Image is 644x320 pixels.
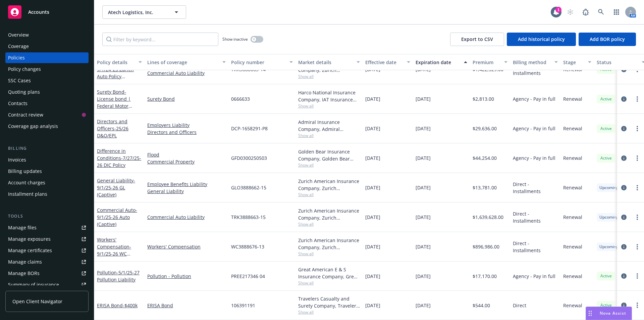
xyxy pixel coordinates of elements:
div: Contacts [8,98,28,109]
span: Upcoming [599,185,619,191]
span: Show all [298,103,360,109]
span: Show inactive [222,36,248,42]
span: Show all [298,309,360,315]
span: Agency - Pay in full [513,125,555,132]
div: Billing [5,145,89,152]
a: circleInformation [620,243,628,251]
a: circleInformation [620,213,628,221]
a: SSC Cases [5,75,89,86]
button: Stage [560,54,594,70]
a: more [633,95,641,103]
div: Overview [8,30,29,40]
button: Nova Assist [586,307,632,320]
span: - $400k [123,302,138,309]
a: Policy changes [5,64,89,75]
span: Renewal [563,154,582,162]
span: [DATE] [365,273,380,280]
div: Coverage [8,41,29,52]
span: Upcoming [599,214,619,220]
button: Policy number [228,54,296,70]
a: Commercial Auto [97,207,137,227]
span: Active [599,155,613,161]
span: Show all [298,74,360,79]
a: Accounts [5,3,89,21]
span: Agency - Pay in full [513,154,555,162]
span: - 9/1/25-26 WC (Captive) [97,243,131,264]
div: Policy number [231,59,285,66]
div: Billing updates [8,166,42,177]
div: 1 [555,7,561,13]
a: Switch app [610,5,623,19]
span: [DATE] [365,154,380,162]
a: Pollution [97,269,140,283]
span: [DATE] [416,302,431,309]
span: Show all [298,133,360,138]
button: Expiration date [413,54,470,70]
a: Summary of insurance [5,279,89,290]
span: GFD0300250503 [231,154,267,162]
a: Flood [147,151,226,158]
span: Nova Assist [600,310,626,316]
button: Premium [470,54,510,70]
a: Pollution - Pollution [147,273,226,280]
a: circleInformation [620,301,628,309]
span: Renewal [563,302,582,309]
span: Open Client Navigator [12,298,62,305]
a: circleInformation [620,95,628,103]
div: Status [597,59,638,66]
a: Directors and Officers [147,129,226,136]
div: Golden Bear Insurance Company, Golden Bear Insurance Company, CRC Group [298,148,360,162]
span: 0666633 [231,95,250,102]
span: $44,254.00 [473,154,497,162]
span: Accounts [28,9,49,15]
span: $2,813.00 [473,95,494,102]
span: [DATE] [365,95,380,102]
button: Policy details [94,54,145,70]
div: Invoices [8,154,26,165]
div: Summary of insurance [8,279,59,290]
a: more [633,184,641,192]
span: Active [599,126,613,132]
div: Stage [563,59,584,66]
span: Renewal [563,214,582,221]
div: Zurich American Insurance Company, Zurich Insurance Group, Artex risk [298,207,360,221]
span: Direct - Installments [513,240,558,254]
a: Employee Benefits Liability [147,181,226,188]
a: Manage BORs [5,268,89,279]
a: General Liability [97,177,135,198]
a: Surety Bond [97,89,132,116]
div: Drag to move [586,307,594,320]
span: Direct - Installments [513,210,558,224]
a: Coverage gap analysis [5,121,89,132]
a: more [633,213,641,221]
a: more [633,125,641,133]
button: Export to CSV [450,33,504,46]
a: Commercial Auto Liability [147,214,226,221]
span: Active [599,302,613,308]
div: Manage certificates [8,245,52,256]
div: Quoting plans [8,87,40,97]
div: Manage claims [8,257,42,267]
a: more [633,243,641,251]
div: Billing method [513,59,550,66]
a: Invoices [5,154,89,165]
span: [DATE] [365,243,380,250]
span: $544.00 [473,302,490,309]
span: Direct [513,302,526,309]
span: - 9/1/25-26 Auto (Captive) [97,207,137,227]
a: Installment plans [5,189,89,199]
a: Manage files [5,222,89,233]
a: Manage exposures [5,234,89,244]
button: Lines of coverage [145,54,228,70]
div: Policies [8,52,25,63]
span: - 9/1/25-26 GL (Captive) [97,177,135,198]
span: Upcoming [599,244,619,250]
span: Renewal [563,95,582,102]
a: Commercial Property [147,158,226,165]
div: Coverage gap analysis [8,121,58,132]
div: Travelers Casualty and Surety Company, Travelers Insurance [298,295,360,309]
span: [DATE] [416,243,431,250]
span: [DATE] [416,154,431,162]
a: Policies [5,52,89,63]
